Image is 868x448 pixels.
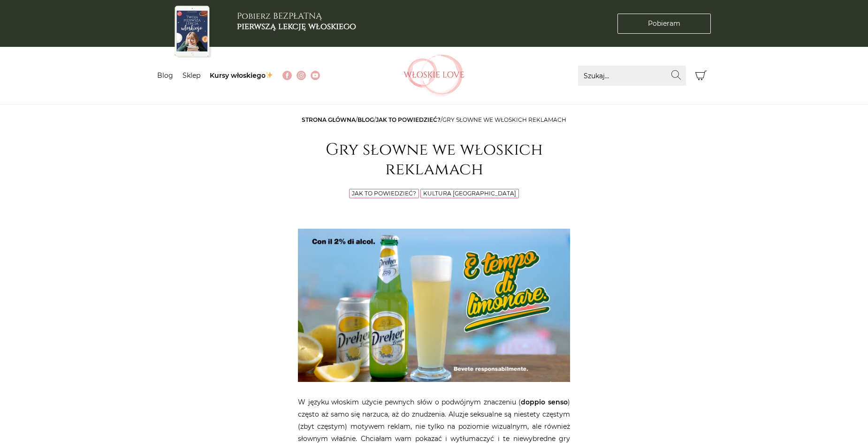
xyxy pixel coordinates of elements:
[266,72,273,78] img: ✨
[302,116,566,123] span: / / /
[237,21,356,32] b: pierwszą lekcję włoskiego
[617,14,711,34] a: Pobieram
[302,116,356,123] a: Strona główna
[404,54,464,97] img: Włoskielove
[578,66,686,86] input: Szukaj...
[210,71,273,80] a: Kursy włoskiego
[376,116,441,123] a: Jak to powiedzieć?
[237,11,356,31] h3: Pobierz BEZPŁATNĄ
[157,71,173,80] a: Blog
[183,71,200,80] a: Sklep
[298,140,570,179] h1: Gry słowne we włoskich reklamach
[521,398,568,406] strong: doppio senso
[358,116,374,123] a: Blog
[648,19,680,29] span: Pobieram
[423,190,516,197] a: Kultura [GEOGRAPHIC_DATA]
[691,66,711,86] button: Koszyk
[442,116,566,123] span: Gry słowne we włoskich reklamach
[352,190,416,197] a: Jak to powiedzieć?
